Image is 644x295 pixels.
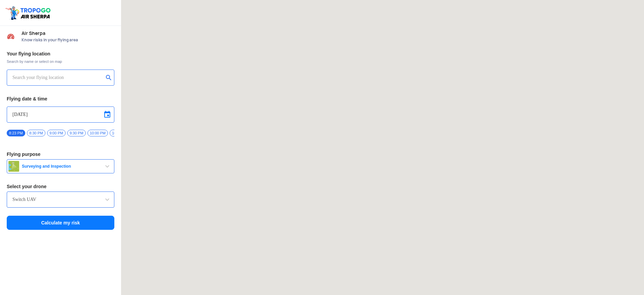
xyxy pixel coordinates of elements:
span: 10:00 PM [87,130,108,136]
span: 8:23 PM [7,130,25,136]
span: 8:30 PM [27,130,45,136]
h3: Flying purpose [7,152,114,157]
h3: Select your drone [7,184,114,189]
span: Surveying and Inspection [19,164,103,169]
h3: Flying date & time [7,96,114,101]
img: ic_tgdronemaps.svg [5,5,53,20]
img: survey.png [8,161,19,172]
span: Air Sherpa [22,31,114,36]
h3: Your flying location [7,51,114,56]
button: Surveying and Inspection [7,159,114,173]
input: Search your flying location [12,74,104,82]
img: Risk Scores [7,32,15,40]
input: Search by name or Brand [12,196,109,204]
button: Calculate my risk [7,216,114,230]
input: Select Date [12,111,109,119]
span: Search by name or select on map [7,59,114,64]
span: Know risks in your flying area [22,37,114,43]
span: 9:30 PM [67,130,86,136]
span: 10:30 PM [110,130,130,136]
span: 9:00 PM [47,130,66,136]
